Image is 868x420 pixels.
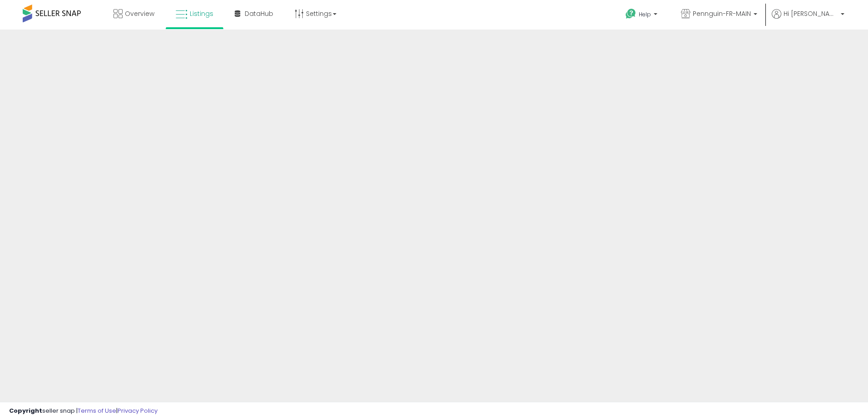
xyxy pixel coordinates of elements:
[125,9,154,18] span: Overview
[639,10,651,18] span: Help
[245,9,273,18] span: DataHub
[9,406,42,415] strong: Copyright
[784,9,838,18] span: Hi [PERSON_NAME]
[118,406,158,415] a: Privacy Policy
[78,406,116,415] a: Terms of Use
[772,9,844,30] a: Hi [PERSON_NAME]
[693,9,751,18] span: Pennguin-FR-MAIN
[190,9,213,18] span: Listings
[618,1,666,30] a: Help
[625,8,636,20] i: Get Help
